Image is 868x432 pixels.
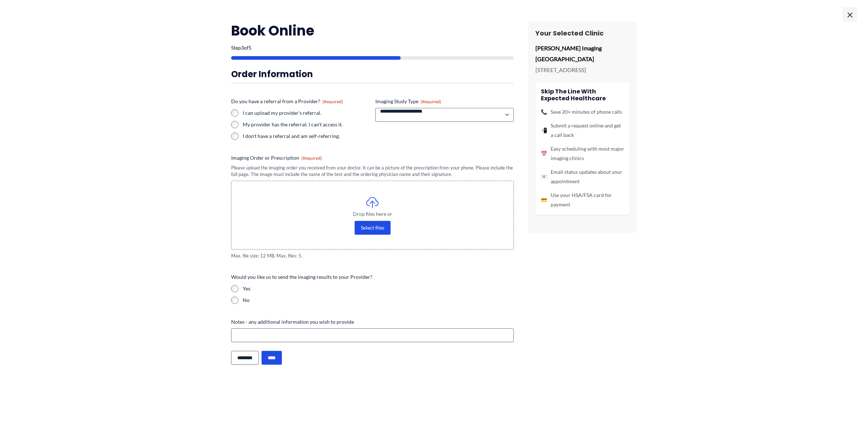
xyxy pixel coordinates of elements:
li: Save 20+ minutes of phone calls [541,107,624,117]
li: Email status updates about your appointment [541,167,624,186]
span: (Required) [322,99,343,104]
p: [PERSON_NAME] Imaging [GEOGRAPHIC_DATA] [535,43,630,64]
span: 📞 [541,107,547,117]
button: select files, imaging order or prescription(required) [355,221,391,235]
span: Drop files here or [246,211,499,217]
span: 📅 [541,149,547,158]
span: 3 [241,45,244,51]
span: 📧 [541,172,547,181]
legend: Would you like us to send the imaging results to your Provider? [231,273,372,281]
legend: Do you have a referral from a Provider? [231,98,343,105]
span: 📲 [541,126,547,135]
h3: Order Information [231,68,514,80]
span: × [843,7,857,22]
label: I can upload my provider's referral. [243,109,370,117]
span: 💳 [541,195,547,205]
li: Use your HSA/FSA card for payment [541,190,624,209]
div: Please upload the imaging order you received from your doctor. It can be a picture of the prescri... [231,164,514,178]
span: Max. file size: 12 MB, Max. files: 5. [231,252,514,259]
label: No [243,297,514,304]
h3: Your Selected Clinic [535,29,630,37]
label: Notes - any additional information you wish to provide [231,318,514,326]
li: Easy scheduling with most major imaging clinics [541,144,624,163]
label: Yes [243,285,514,292]
span: (Required) [301,155,322,161]
label: Imaging Study Type [375,98,514,105]
span: 5 [249,45,251,51]
h4: Skip the line with Expected Healthcare [541,88,624,102]
p: Step of [231,45,514,50]
label: My provider has the referral; I can't access it. [243,121,370,128]
span: (Required) [421,99,441,104]
li: Submit a request online and get a call back [541,121,624,140]
label: I don't have a referral and am self-referring. [243,133,370,140]
label: Imaging Order or Prescription [231,154,514,162]
p: [STREET_ADDRESS] [535,64,630,75]
h2: Book Online [231,22,514,39]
